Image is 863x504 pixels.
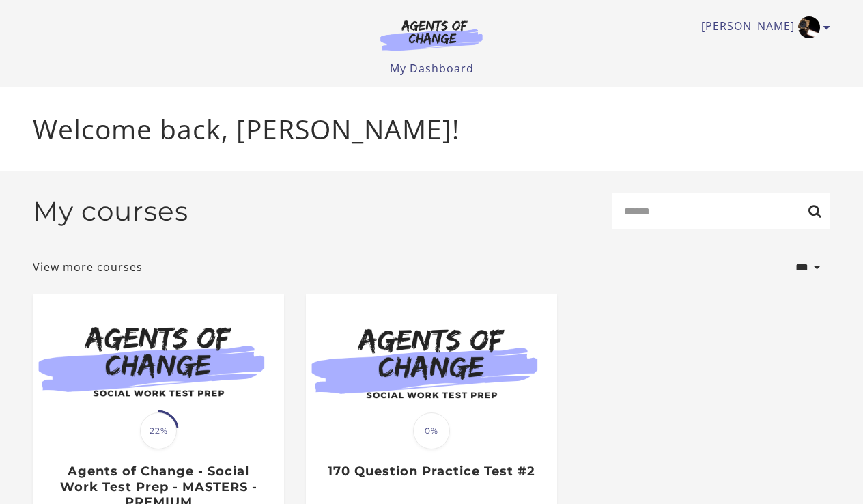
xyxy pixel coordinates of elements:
a: View more courses [33,259,143,275]
span: 0% [413,412,450,449]
p: Welcome back, [PERSON_NAME]! [33,109,830,150]
span: 22% [140,412,177,449]
a: Toggle menu [701,16,823,38]
a: My Dashboard [390,61,474,76]
img: Agents of Change Logo [366,19,497,51]
h2: My courses [33,195,188,227]
h3: 170 Question Practice Test #2 [320,464,542,479]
